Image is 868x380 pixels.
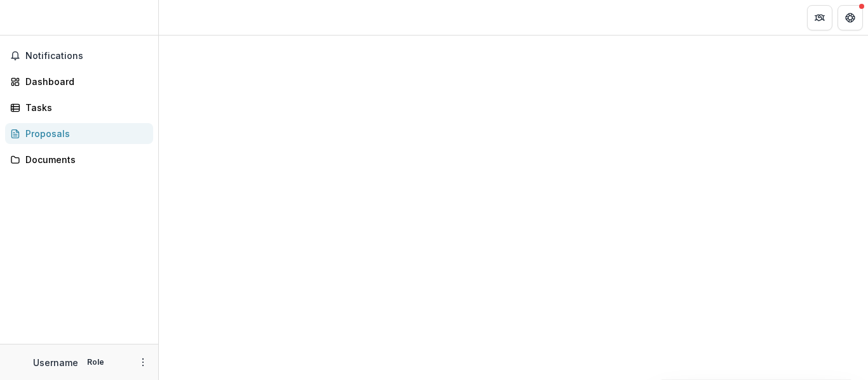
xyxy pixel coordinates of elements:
[5,97,153,118] a: Tasks
[83,357,108,368] p: Role
[135,355,151,370] button: More
[25,101,143,114] div: Tasks
[5,123,153,144] a: Proposals
[5,149,153,170] a: Documents
[837,5,863,30] button: Get Help
[25,153,143,166] div: Documents
[5,71,153,92] a: Dashboard
[25,127,143,140] div: Proposals
[25,75,143,88] div: Dashboard
[807,5,832,30] button: Partners
[33,356,78,369] p: Username
[5,46,153,66] button: Notifications
[25,51,148,62] span: Notifications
